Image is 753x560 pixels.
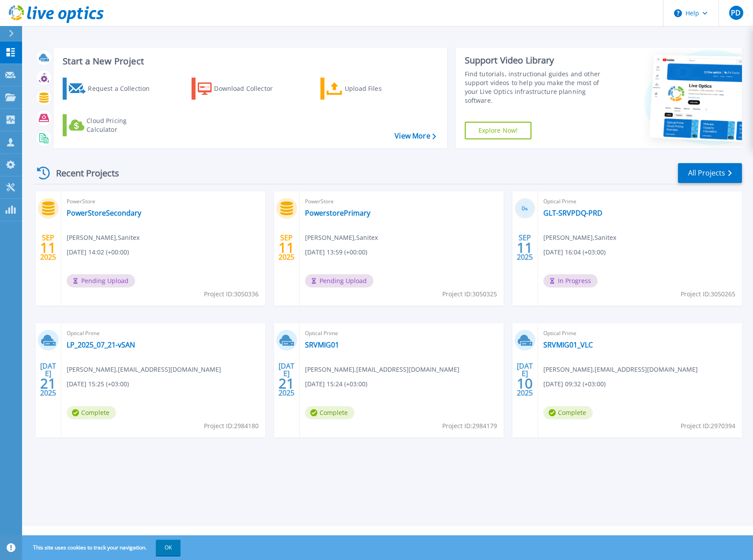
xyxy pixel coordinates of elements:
span: [DATE] 15:24 (+03:00) [305,379,367,389]
span: [PERSON_NAME] , Sanitex [305,233,378,243]
button: OK [156,540,181,556]
span: [DATE] 16:04 (+03:00) [543,247,606,257]
div: Download Collector [214,80,285,97]
a: PowerStoreSecondary [67,209,141,217]
div: [DATE] 2025 [516,363,533,396]
div: [DATE] 2025 [40,363,56,396]
span: % [525,206,528,211]
span: [PERSON_NAME] , [EMAIL_ADDRESS][DOMAIN_NAME] [305,365,459,374]
span: [DATE] 14:02 (+00:00) [67,247,129,257]
a: Download Collector [192,78,290,100]
span: Pending Upload [67,274,135,287]
span: Optical Prime [543,197,737,206]
div: Recent Projects [34,162,131,184]
a: Request a Collection [63,78,161,100]
div: Request a Collection [88,80,158,97]
span: PowerStore [305,197,498,206]
span: Complete [543,406,593,419]
div: Support Video Library [465,55,610,66]
span: Project ID: 3050336 [204,289,259,299]
span: 21 [40,380,56,387]
span: Project ID: 2984180 [204,421,259,431]
a: SRVMIG01_VLC [543,340,593,349]
div: [DATE] 2025 [278,363,295,396]
a: Explore Now! [465,122,532,139]
span: [PERSON_NAME] , [EMAIL_ADDRESS][DOMAIN_NAME] [543,365,698,374]
span: Pending Upload [305,274,373,287]
span: Optical Prime [543,329,737,338]
span: Optical Prime [67,329,260,338]
div: Cloud Pricing Calculator [87,116,157,134]
span: This site uses cookies to track your navigation. [24,540,181,556]
span: Complete [305,406,354,419]
a: View More [395,132,436,140]
span: PowerStore [67,197,260,206]
h3: 0 [515,204,535,214]
span: [PERSON_NAME] , [EMAIL_ADDRESS][DOMAIN_NAME] [67,365,221,374]
a: Cloud Pricing Calculator [63,114,161,136]
span: 11 [40,244,56,251]
span: 21 [279,380,294,387]
span: PD [731,9,741,16]
span: Complete [67,406,116,419]
h3: Start a New Project [63,56,436,66]
a: GLT-SRVPDQ-PRD [543,209,602,217]
span: Project ID: 3050325 [442,289,497,299]
span: Project ID: 2970394 [681,421,735,431]
a: SRVMIG01 [305,340,339,349]
span: Optical Prime [305,329,498,338]
div: Upload Files [345,80,415,97]
a: All Projects [678,163,742,183]
span: 10 [517,380,533,387]
span: [DATE] 15:25 (+03:00) [67,379,129,389]
a: PowerstorePrimary [305,209,370,217]
a: Upload Files [320,78,419,100]
span: [PERSON_NAME] , Sanitex [67,233,139,243]
div: Find tutorials, instructional guides and other support videos to help you make the most of your L... [465,70,610,105]
div: SEP 2025 [40,231,56,264]
span: In Progress [543,274,598,287]
a: LP_2025_07_21-vSAN [67,340,135,349]
span: Project ID: 2984179 [442,421,497,431]
div: SEP 2025 [278,231,295,264]
span: [DATE] 09:32 (+03:00) [543,379,606,389]
div: SEP 2025 [516,231,533,264]
span: [PERSON_NAME] , Sanitex [543,233,616,243]
span: Project ID: 3050265 [681,289,735,299]
span: 11 [517,244,533,251]
span: [DATE] 13:59 (+00:00) [305,247,367,257]
span: 11 [279,244,294,251]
